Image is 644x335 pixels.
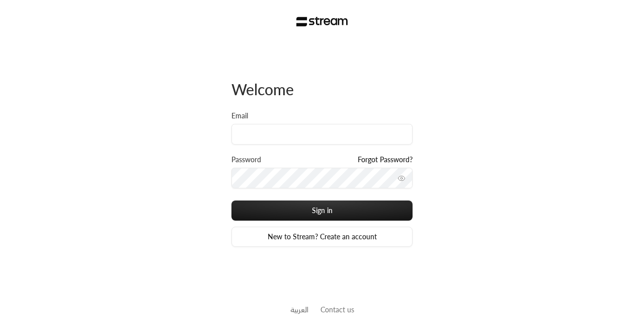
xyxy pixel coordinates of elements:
a: New to Stream? Create an account [231,227,413,247]
button: Contact us [320,304,354,315]
button: toggle password visibility [393,170,410,186]
a: العربية [290,300,308,319]
span: Welcome [231,80,294,98]
label: Email [231,111,248,121]
label: Password [231,155,261,165]
button: Sign in [231,200,413,221]
a: Contact us [320,305,354,314]
img: Stream Logo [296,17,348,27]
a: Forgot Password? [358,155,413,165]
